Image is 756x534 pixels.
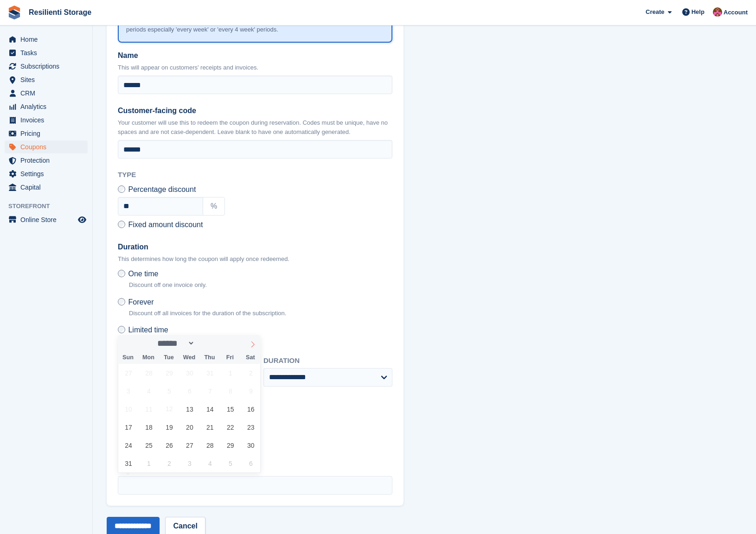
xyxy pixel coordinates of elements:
span: Sat [240,355,261,361]
span: August 22, 2025 [221,418,239,436]
span: Pricing [20,127,76,140]
a: menu [5,213,88,226]
span: August 24, 2025 [119,436,137,454]
span: July 28, 2025 [140,364,158,382]
span: Online Store [20,213,76,226]
span: Storefront [8,202,92,211]
a: menu [5,167,88,180]
label: Duration [263,356,392,366]
span: August 30, 2025 [242,436,260,454]
span: Percentage discount [128,185,196,193]
span: September 3, 2025 [180,454,199,472]
img: stora-icon-8386f47178a22dfd0bd8f6a31ec36ba5ce8667c1dd55bd0f319d3a0aa187defe.svg [7,6,21,19]
a: menu [5,87,88,100]
span: Analytics [20,100,76,113]
span: Limited time [128,326,168,334]
span: August 25, 2025 [140,436,158,454]
a: menu [5,127,88,140]
span: August 9, 2025 [242,382,260,400]
span: Wed [179,355,199,361]
select: Month [154,338,195,348]
span: Account [724,8,748,17]
a: menu [5,181,88,194]
a: menu [5,60,88,73]
span: September 2, 2025 [160,454,178,472]
span: August 11, 2025 [140,400,158,418]
span: July 29, 2025 [160,364,178,382]
a: menu [5,33,88,46]
span: August 4, 2025 [140,382,158,400]
a: menu [5,140,88,153]
span: August 19, 2025 [160,418,178,436]
span: August 7, 2025 [201,382,219,400]
a: menu [5,46,88,59]
p: Discount off one invoice only. [129,280,207,290]
a: menu [5,154,88,167]
span: July 31, 2025 [201,364,219,382]
span: August 28, 2025 [201,436,219,454]
span: Home [20,33,76,46]
input: Fixed amount discount [118,221,125,228]
span: August 17, 2025 [119,418,137,436]
p: Your customer will use this to redeem the coupon during reservation. Codes must be unique, have n... [118,118,392,136]
p: Discount off all invoices for the duration of the subscription. [129,309,286,318]
span: Coupons [20,140,76,153]
span: August 26, 2025 [160,436,178,454]
span: Fixed amount discount [128,221,203,229]
span: Subscriptions [20,60,76,73]
a: menu [5,73,88,86]
span: CRM [20,87,76,100]
a: menu [5,114,88,127]
span: August 23, 2025 [242,418,260,436]
span: Invoices [20,114,76,127]
span: Mon [138,355,159,361]
span: August 31, 2025 [119,454,137,472]
span: August 1, 2025 [221,364,239,382]
input: One time Discount off one invoice only. [118,270,125,277]
span: August 8, 2025 [221,382,239,400]
input: Year [195,338,224,348]
span: One time [128,270,158,278]
span: Create [646,7,664,17]
span: August 2, 2025 [242,364,260,382]
span: September 5, 2025 [221,454,239,472]
span: Sites [20,73,76,86]
span: Sun [118,355,138,361]
span: August 10, 2025 [119,400,137,418]
label: Duration [118,242,392,253]
span: July 27, 2025 [119,364,137,382]
span: Fri [220,355,240,361]
span: September 6, 2025 [242,454,260,472]
p: This will appear on customers' receipts and invoices. [118,63,392,72]
input: Percentage discount [118,185,125,193]
div: Displayed on your Storefront as: [129,401,392,412]
a: Resilienti Storage [25,5,95,20]
span: August 27, 2025 [180,436,199,454]
span: September 4, 2025 [201,454,219,472]
span: August 29, 2025 [221,436,239,454]
input: Limited time Discount multiple invoices for a Billing Period. [118,326,125,333]
span: Tasks [20,46,76,59]
span: July 30, 2025 [180,364,199,382]
input: Forever Discount off all invoices for the duration of the subscription. [118,298,125,305]
span: Forever [128,298,154,306]
span: Settings [20,167,76,180]
img: Kerrie Whiteley [713,7,722,17]
div: 50% off first 2 months [129,413,392,424]
span: Capital [20,181,76,194]
span: Help [692,7,705,17]
p: This determines how long the coupon will apply once redeemed. [118,254,392,264]
label: Name [118,50,392,61]
span: August 21, 2025 [201,418,219,436]
a: Preview store [77,214,88,225]
span: Protection [20,154,76,167]
span: September 1, 2025 [140,454,158,472]
h2: Type [118,170,392,180]
span: August 18, 2025 [140,418,158,436]
span: August 5, 2025 [160,382,178,400]
a: menu [5,100,88,113]
span: August 13, 2025 [180,400,199,418]
span: August 16, 2025 [242,400,260,418]
span: August 14, 2025 [201,400,219,418]
span: August 20, 2025 [180,418,199,436]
